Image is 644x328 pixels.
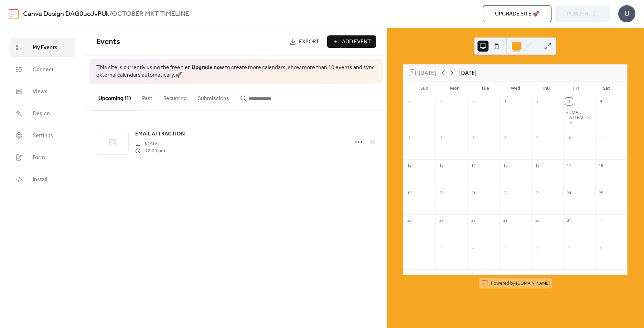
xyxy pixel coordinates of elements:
[10,82,75,101] a: Views
[565,134,573,142] div: 10
[438,189,445,197] div: 20
[597,217,605,224] div: 1
[135,147,165,155] span: 12:00 pm
[470,162,477,169] div: 14
[33,132,53,140] span: Settings
[597,98,605,105] div: 4
[135,140,165,147] span: [DATE]
[192,62,224,73] a: Upgrade now
[597,134,605,142] div: 11
[33,66,54,74] span: Connect
[530,81,561,95] div: Thu
[33,44,57,52] span: My Events
[406,134,413,142] div: 5
[406,189,413,197] div: 19
[470,189,477,197] div: 21
[470,98,477,105] div: 30
[406,98,413,105] div: 28
[565,189,573,197] div: 24
[342,38,371,46] span: Add Event
[534,134,541,142] div: 9
[10,170,75,189] a: Install
[483,6,551,22] button: Upgrade site 🚀
[565,98,573,105] div: 3
[470,134,477,142] div: 7
[597,189,605,197] div: 25
[597,244,605,252] div: 8
[406,217,413,224] div: 26
[135,130,185,139] a: EMAIL ATTRACTION
[299,38,319,46] span: Export
[409,81,439,95] div: Sun
[438,244,445,252] div: 3
[502,189,509,197] div: 22
[470,244,477,252] div: 4
[534,98,541,105] div: 2
[327,35,376,48] button: Add Event
[10,60,75,79] a: Connect
[495,10,539,18] span: Upgrade site 🚀
[561,81,591,95] div: Fri
[618,5,635,22] div: U
[502,244,509,252] div: 5
[33,88,47,96] span: Views
[516,280,550,286] a: [DOMAIN_NAME]
[565,244,573,252] div: 7
[10,126,75,145] a: Settings
[137,84,158,110] button: Past
[112,8,189,21] b: OCTOBER MKT TIMELINE
[96,34,120,50] span: Events
[135,130,185,138] span: EMAIL ATTRACTION
[470,81,500,95] div: Tue
[192,84,235,110] button: Submissions
[565,217,573,224] div: 31
[502,98,509,105] div: 1
[93,84,137,110] button: Upcoming (1)
[502,134,509,142] div: 8
[33,110,50,118] span: Design
[502,162,509,169] div: 15
[438,98,445,105] div: 29
[597,162,605,169] div: 18
[459,69,476,77] div: [DATE]
[9,8,19,19] img: logo
[502,217,509,224] div: 29
[23,8,109,21] a: Canva Design DAG0uoJvPUk
[491,280,550,286] div: Powered by
[470,217,477,224] div: 28
[565,162,573,169] div: 17
[439,81,470,95] div: Mon
[563,110,595,126] div: EMAIL ATTRACTION
[10,38,75,57] a: My Events
[534,217,541,224] div: 30
[96,64,376,79] span: This site is currently using the free tier. to create more calendars, show more than 10 events an...
[10,104,75,123] a: Design
[33,154,45,162] span: Form
[591,81,622,95] div: Sat
[438,217,445,224] div: 27
[534,244,541,252] div: 6
[10,148,75,167] a: Form
[534,162,541,169] div: 16
[500,81,530,95] div: Wed
[33,176,47,184] span: Install
[438,162,445,169] div: 13
[406,244,413,252] div: 2
[109,8,112,21] b: /
[284,35,324,48] a: Export
[158,84,192,110] button: Recurring
[569,110,592,126] div: EMAIL ATTRACTION
[406,162,413,169] div: 12
[438,134,445,142] div: 6
[534,189,541,197] div: 23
